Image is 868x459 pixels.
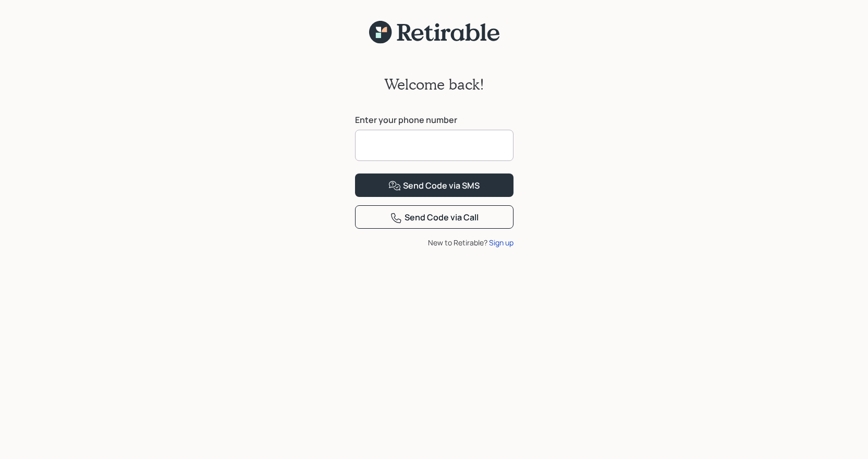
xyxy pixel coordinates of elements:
div: New to Retirable? [355,237,514,248]
label: Enter your phone number [355,114,514,126]
div: Send Code via SMS [388,180,480,192]
button: Send Code via SMS [355,173,514,197]
h2: Welcome back! [384,76,484,93]
div: Send Code via Call [390,212,479,224]
button: Send Code via Call [355,205,514,229]
div: Sign up [489,237,514,248]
